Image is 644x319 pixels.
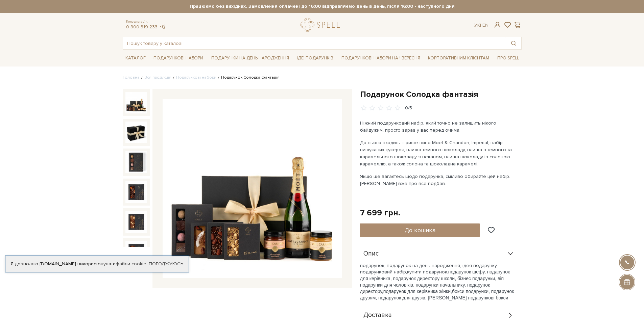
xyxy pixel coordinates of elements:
a: Ідеї подарунків [294,53,336,63]
img: Подарунок Солодка фантазія [125,151,147,173]
a: файли cookie [116,261,146,267]
span: До кошика [405,227,435,234]
a: Подарункові набори на 1 Вересня [339,52,423,64]
div: 7 699 грн. [360,208,400,218]
a: 0 800 319 233 [126,24,158,30]
span: Доставка [363,312,392,318]
a: Каталог [123,53,148,63]
span: подарунок для керівника жінки, [383,289,452,294]
img: Подарунок Солодка фантазія [163,99,342,278]
div: 0/5 [405,105,412,111]
a: Головна [123,75,140,80]
a: logo [301,18,343,32]
p: Якщо ще вагаєтесь щодо подарунка, сміливо обирайте цей набір. [PERSON_NAME] вже про все подбав. [360,173,519,187]
a: Про Spell [495,53,522,63]
img: Подарунок Солодка фантазія [125,122,147,143]
div: Ук [474,22,488,28]
a: Вся продукція [144,75,171,80]
p: До нього входить: ігристе вино Moet & Chandon, Imperial, набір вишуканих цукерок, плитка темного ... [360,139,519,167]
a: telegram [159,24,166,30]
a: En [482,22,488,28]
a: Корпоративним клієнтам [425,52,492,64]
span: Консультація: [126,20,166,24]
img: Подарунок Солодка фантазія [125,241,147,263]
h1: Подарунок Солодка фантазія [360,89,522,100]
a: Подарункові набори [176,75,216,80]
li: Подарунок Солодка фантазія [216,75,280,81]
a: Погоджуюсь [149,261,183,267]
button: До кошика [360,223,480,237]
img: Подарунок Солодка фантазія [125,92,147,113]
p: подарунок, подарунок на день народження, ідея подарунку, подарунковий набір,купити подарунок, [360,263,518,301]
span: Опис [363,251,379,257]
a: Подарунки на День народження [209,53,292,63]
img: Подарунок Солодка фантазія [125,181,147,203]
a: Подарункові набори [151,53,206,63]
button: Пошук товару у каталозі [506,37,521,49]
img: Подарунок Солодка фантазія [125,211,147,233]
div: Я дозволяю [DOMAIN_NAME] використовувати [5,261,189,267]
p: Ніжний подарунковий набір, який точно не залишить нікого байдужим, просто зараз у вас перед очима. [360,119,519,134]
input: Пошук товару у каталозі [123,37,506,49]
strong: Працюємо без вихідних. Замовлення оплачені до 16:00 відправляємо день в день, після 16:00 - насту... [123,3,522,9]
span: | [480,22,481,28]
